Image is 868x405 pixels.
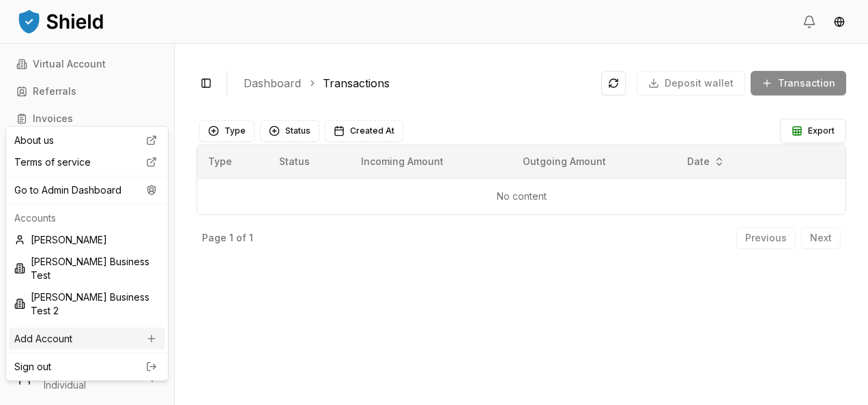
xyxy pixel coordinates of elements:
[9,286,165,322] div: [PERSON_NAME] Business Test 2
[14,211,160,225] p: Accounts
[9,229,165,251] div: [PERSON_NAME]
[9,130,165,151] a: About us
[9,328,165,350] a: Add Account
[9,151,165,173] a: Terms of service
[9,179,165,201] div: Go to Admin Dashboard
[9,251,165,286] div: [PERSON_NAME] Business Test
[14,360,160,374] a: Sign out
